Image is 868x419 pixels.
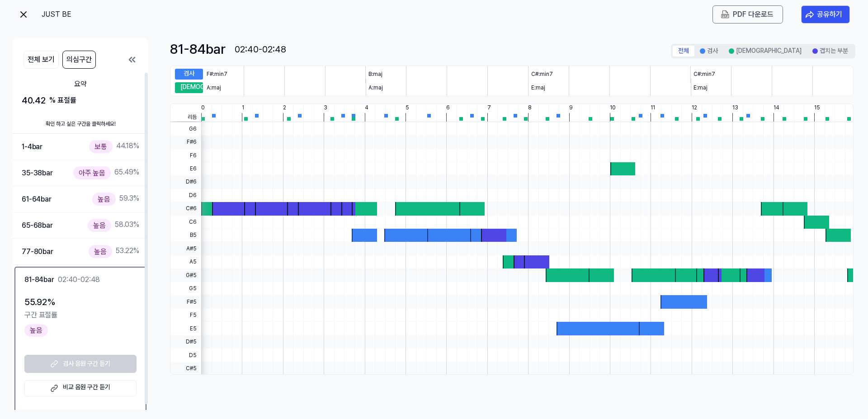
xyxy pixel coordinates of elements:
div: 35-38 bar [22,167,53,179]
button: 공유하기 [801,5,850,24]
span: F5 [170,309,201,322]
span: C#6 [170,202,201,215]
div: 1-4 bar [22,141,42,153]
div: 2 [283,104,286,113]
div: 높음 [24,324,48,337]
div: PDF 다운로드 [733,9,774,20]
div: 02:40-02:48 [235,42,286,56]
span: E5 [170,322,201,335]
div: 구간 표절률 [24,309,137,321]
span: D#6 [170,175,201,188]
button: [DEMOGRAPHIC_DATA] [723,46,807,56]
div: 65.49 % [73,166,139,179]
div: 61-64 bar [22,193,52,205]
div: 81-84 bar [24,274,54,286]
div: 13 [732,104,738,113]
div: 81-84 bar [170,39,226,58]
span: D#5 [170,335,201,348]
div: 65-68 bar [22,220,53,231]
div: 높음 [88,219,111,232]
button: 전체 보기 [24,51,59,69]
div: 보통 [89,140,113,153]
div: 02:40-02:48 [58,274,100,285]
div: 9 [569,104,573,113]
span: B5 [170,229,201,242]
div: 4 [365,104,368,113]
span: D5 [170,348,201,362]
div: 3 [324,104,327,113]
div: 높음 [89,245,112,258]
span: G5 [170,282,201,295]
div: 높음 [92,193,116,206]
div: 53.22 % [89,245,139,258]
img: exit [18,9,29,20]
a: 비교 음원 구간 듣기 [24,380,137,396]
span: F#5 [170,295,201,308]
div: 5 [406,104,409,113]
div: 8 [528,104,532,113]
div: C#:min7 [531,71,553,78]
div: 58.03 % [88,219,139,232]
div: JUST BE [42,9,132,20]
div: 1 [242,104,244,113]
div: 요약 [22,79,139,89]
button: 겹치는 부분 [807,46,854,56]
div: [DEMOGRAPHIC_DATA] [175,82,203,93]
div: 11 [651,104,655,113]
span: G#5 [170,268,201,282]
img: share [805,10,814,19]
span: A#5 [170,242,201,255]
button: 전체 [673,46,694,56]
div: 44.18 % [89,140,139,153]
span: D6 [170,189,201,202]
div: F#:min7 [207,71,227,78]
div: 10 [610,104,616,113]
div: 아주 높음 [73,166,111,179]
div: 59.3 % [92,193,139,206]
span: 리듬 [170,113,201,122]
div: 15 [814,104,820,113]
div: 검사 [175,69,203,80]
button: 의심구간 [62,51,96,69]
img: PDF Download [721,10,729,19]
span: A5 [170,255,201,268]
img: external link [49,383,60,394]
span: F6 [170,149,201,162]
div: A:maj [207,84,221,92]
div: E:maj [531,84,545,92]
span: C6 [170,216,201,229]
div: 55.92 % [24,295,137,309]
div: B:maj [368,71,382,78]
div: C#:min7 [693,71,715,78]
span: F#6 [170,136,201,149]
span: G6 [170,122,201,135]
span: E6 [170,162,201,175]
div: 6 [446,104,450,113]
div: % 표절률 [49,95,76,106]
div: E:maj [693,84,708,92]
button: 요약40.42 % 표절률 [13,72,148,115]
div: 77-80 bar [22,246,53,258]
button: 검사 [694,46,723,56]
div: 7 [487,104,491,113]
div: 40.42 [22,93,139,108]
div: 12 [692,104,697,113]
div: 14 [774,104,779,113]
button: PDF 다운로드 [719,9,775,20]
div: A:maj [368,84,383,92]
div: 확인 하고 싶은 구간을 클릭하세요! [13,115,148,134]
div: 0 [201,104,205,113]
div: 공유하기 [817,9,842,20]
span: C#5 [170,362,201,375]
